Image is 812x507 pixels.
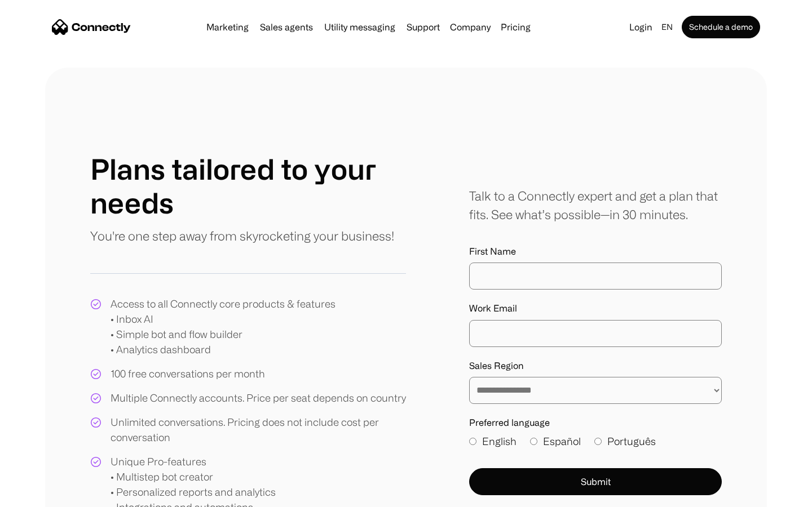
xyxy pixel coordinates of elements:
label: English [469,434,517,449]
a: Pricing [496,23,535,32]
aside: Language selected: English [11,486,68,503]
p: You're one step away from skyrocketing your business! [90,226,394,245]
div: 100 free conversations per month [111,366,265,381]
a: Login [625,19,657,35]
a: Schedule a demo [682,16,760,38]
a: Support [402,23,444,32]
div: Talk to a Connectly expert and get a plan that fits. See what’s possible—in 30 minutes. [469,186,722,224]
a: Utility messaging [320,23,400,32]
button: Submit [469,468,722,495]
div: Company [450,19,491,35]
label: Sales Region [469,361,722,371]
input: English [469,438,476,445]
label: Português [594,434,656,449]
label: Preferred language [469,417,722,428]
label: First Name [469,246,722,257]
a: Marketing [202,23,253,32]
div: Access to all Connectly core products & features • Inbox AI • Simple bot and flow builder • Analy... [111,296,336,357]
label: Work Email [469,303,722,314]
input: Español [530,438,537,445]
ul: Language list [23,487,68,503]
h1: Plans tailored to your needs [90,152,406,220]
div: Unlimited conversations. Pricing does not include cost per conversation [111,415,406,445]
input: Português [594,438,602,445]
div: Multiple Connectly accounts. Price per seat depends on country [111,390,406,406]
div: en [661,19,673,35]
a: Sales agents [255,23,317,32]
label: Español [530,434,581,449]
